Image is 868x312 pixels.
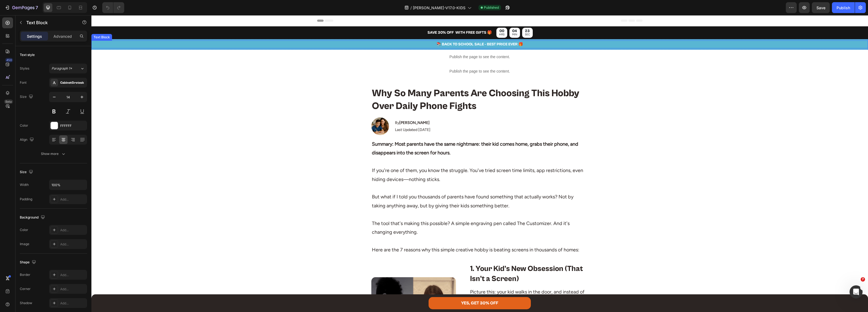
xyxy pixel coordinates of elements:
[280,195,496,221] p: The tool that's making this possible? A simple engraving pen called The Customizer. And it's chan...
[20,227,28,232] div: Color
[308,105,338,110] strong: [PERSON_NAME]
[280,71,497,98] h2: Why So Many Parents Are Choosing This Hobby Over Daily Phone Fights
[421,17,426,22] p: MIN
[4,99,13,104] div: Beta
[60,123,86,128] div: FFFFFF
[60,273,86,277] div: Add...
[408,17,413,22] p: HRS
[52,66,72,71] span: Paragraph 1*
[410,5,412,11] span: /
[1,20,20,24] div: Text Block
[378,248,497,269] h2: 1. Your Kid's New Obsession (That Isn't a Screen)
[280,169,496,195] p: But what if I told you thousands of parents have found something that actually works? Not by taki...
[280,221,496,239] p: Here are the 7 reasons why this simple creative hobby is beating screens in thousands of homes:
[102,2,124,13] div: Undo/Redo
[91,15,868,312] iframe: Design area
[304,111,339,118] p: Last Updated [DATE]
[20,123,28,128] div: Color
[20,259,37,266] div: Shape
[20,272,30,277] div: Border
[280,102,298,120] img: review-kid.jpg
[812,2,830,13] button: Save
[60,80,86,85] div: CabinetGrotesk
[484,5,499,10] span: Published
[60,242,86,247] div: Add...
[226,39,551,45] p: Publish the page to see the content.
[60,228,86,233] div: Add...
[2,2,40,13] button: 7
[837,5,850,11] div: Publish
[20,93,34,101] div: Size
[5,58,13,62] div: 450
[816,5,825,10] span: Save
[20,80,27,85] div: Font
[421,13,426,18] div: 04
[433,13,439,18] div: 23
[370,284,407,292] p: YES, GET 30% OFF
[1,26,776,33] p: 📚 BACK TO SCHOOL SALE - BEST PRICE EVER 🎁
[861,277,865,282] span: 7
[20,286,31,291] div: Corner
[20,66,29,71] div: Styles
[20,301,32,305] div: Shadow
[413,5,465,11] span: [PERSON_NAME]-V17.0-KIDS
[27,33,42,39] p: Settings
[20,182,29,187] div: Width
[60,287,86,292] div: Add...
[20,214,46,221] div: Background
[850,285,863,298] iframe: Intercom live chat
[49,180,87,190] input: Auto
[280,126,487,141] strong: Summary: Most parents have the same nightmare: their kid comes home, grabs their phone, and disap...
[20,169,34,176] div: Size
[304,104,339,111] p: By
[832,2,855,13] button: Publish
[53,33,72,39] p: Advanced
[337,282,439,294] a: YES, GET 30% OFF
[226,53,551,59] p: Publish the page to see the content.
[20,52,35,57] div: Text style
[20,136,35,143] div: Align
[49,64,87,73] button: Paragraph 1*
[20,149,87,159] button: Show more
[41,151,66,157] div: Show more
[20,242,29,247] div: Image
[36,4,38,11] p: 7
[433,17,439,22] p: SEC
[20,197,32,202] div: Padding
[60,197,86,202] div: Add...
[60,301,86,306] div: Add...
[26,19,72,26] p: Text Block
[280,142,496,169] p: If you're one of them, you know the struggle. You've tried screen time limits, app restrictions, ...
[379,272,496,299] p: Picture this: your kid walks in the door, and instead of reaching for their phone, they grab The ...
